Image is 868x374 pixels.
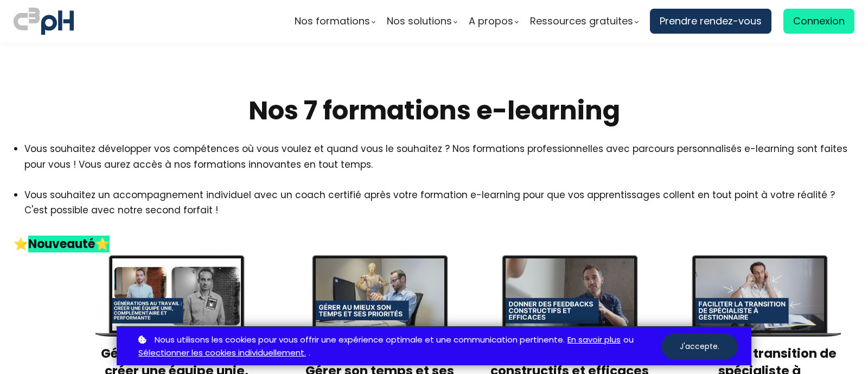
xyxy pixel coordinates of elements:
span: A propos [469,13,513,29]
span: Prendre rendez-vous [660,13,762,29]
strong: Nouveauté⭐ [28,236,110,252]
span: Ressources gratuites [530,13,633,29]
button: J'accepte. [661,334,738,359]
p: ou . [136,333,661,360]
iframe: chat widget [5,350,116,374]
a: Sélectionner les cookies individuellement. [138,346,306,360]
li: Vous souhaitez un accompagnement individuel avec un coach certifié après votre formation e-learni... [24,187,854,233]
span: ⭐ [14,236,28,252]
span: Nos formations [295,13,370,29]
span: Nous utilisons les cookies pour vous offrir une expérience optimale et une communication pertinente. [155,333,565,347]
a: En savoir plus [567,333,621,347]
li: Vous souhaitez développer vos compétences où vous voulez et quand vous le souhaitez ? Nos formati... [24,141,854,172]
span: Connexion [793,13,845,29]
span: Nos solutions [387,13,452,29]
h2: Nos 7 formations e-learning [14,94,854,128]
img: logo C3PH [14,5,74,37]
a: Connexion [783,9,854,34]
a: Prendre rendez-vous [650,9,771,34]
